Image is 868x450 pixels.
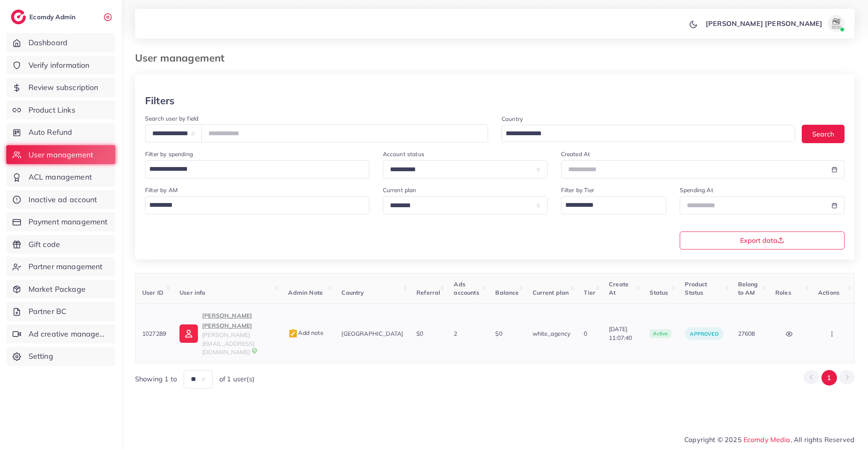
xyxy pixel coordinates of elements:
[383,150,424,158] label: Account status
[179,289,205,296] span: User info
[680,231,845,249] button: Export data
[341,330,403,337] span: [GEOGRAPHIC_DATA]
[341,289,364,296] span: Country
[29,127,73,138] span: Auto Refund
[29,329,109,339] span: Ad creative management
[29,261,103,272] span: Partner management
[650,289,668,296] span: Status
[29,60,90,71] span: Verify information
[738,280,758,296] span: Belong to AM
[6,257,115,276] a: Partner management
[738,330,755,337] span: 27608
[502,115,523,123] label: Country
[561,196,666,214] div: Search for option
[179,324,198,343] img: ic-user-info.36bf1079.svg
[6,100,115,120] a: Product Links
[179,311,275,356] a: [PERSON_NAME] [PERSON_NAME][PERSON_NAME][EMAIL_ADDRESS][DOMAIN_NAME]
[503,127,784,140] input: Search for option
[288,329,323,337] span: Add note
[219,374,255,384] span: of 1 user(s)
[142,330,166,337] span: 1027289
[6,302,115,321] a: Partner BC
[561,150,590,158] label: Created At
[29,172,92,183] span: ACL management
[701,15,848,32] a: [PERSON_NAME] [PERSON_NAME]avatar
[145,150,193,158] label: Filter by spending
[11,10,26,24] img: logo
[454,280,479,296] span: Ads accounts
[684,435,855,445] span: Copyright © 2025
[29,284,86,295] span: Market Package
[6,56,115,75] a: Verify information
[584,330,587,337] span: 0
[11,10,78,24] a: logoEcomdy Admin
[6,78,115,97] a: Review subscription
[135,52,231,64] h3: User management
[533,330,571,337] span: white_agency
[288,289,323,296] span: Admin Note
[6,235,115,254] a: Gift code
[145,95,174,107] h3: Filters
[775,289,791,296] span: Roles
[6,280,115,299] a: Market Package
[502,125,795,142] div: Search for option
[145,160,369,178] div: Search for option
[29,105,75,116] span: Product Links
[6,167,115,187] a: ACL management
[802,125,845,143] button: Search
[416,330,423,337] span: $0
[584,289,595,296] span: Tier
[29,149,93,160] span: User management
[650,329,671,338] span: active
[146,162,359,176] input: Search for option
[142,289,164,296] span: User ID
[6,190,115,209] a: Inactive ad account
[6,347,115,366] a: Setting
[828,15,845,32] img: avatar
[561,186,594,194] label: Filter by Tier
[29,13,78,21] h2: Ecomdy Admin
[29,216,108,227] span: Payment management
[29,306,67,317] span: Partner BC
[706,18,822,28] p: [PERSON_NAME] [PERSON_NAME]
[743,435,790,444] a: Ecomdy Media
[29,194,97,205] span: Inactive ad account
[685,280,707,296] span: Product Status
[609,325,636,342] span: [DATE] 11:07:40
[145,114,198,123] label: Search user by field
[135,374,177,384] span: Showing 1 to
[29,82,99,93] span: Review subscription
[146,198,359,212] input: Search for option
[202,311,275,331] p: [PERSON_NAME] [PERSON_NAME]
[288,329,298,339] img: admin_note.cdd0b510.svg
[252,348,257,354] img: 9CAL8B2pu8EFxCJHYAAAAldEVYdGRhdGU6Y3JlYXRlADIwMjItMTItMDlUMDQ6NTg6MzkrMDA6MDBXSlgLAAAAJXRFWHRkYXR...
[383,186,416,194] label: Current plan
[818,289,839,296] span: Actions
[803,370,855,386] ul: Pagination
[29,351,53,362] span: Setting
[29,37,68,48] span: Dashboard
[562,198,655,212] input: Search for option
[6,123,115,142] a: Auto Refund
[416,289,440,296] span: Referral
[495,289,519,296] span: Balance
[533,289,569,296] span: Current plan
[454,330,457,337] span: 2
[6,212,115,231] a: Payment management
[29,239,60,250] span: Gift code
[6,145,115,165] a: User management
[6,324,115,344] a: Ad creative management
[790,435,855,445] span: , All rights Reserved
[690,331,718,337] span: approved
[609,280,629,296] span: Create At
[740,237,784,244] span: Export data
[145,186,178,194] label: Filter by AM
[495,330,502,337] span: $0
[680,186,713,194] label: Spending At
[821,370,837,386] button: Go to page 1
[145,196,369,214] div: Search for option
[6,33,115,52] a: Dashboard
[202,331,255,356] span: [PERSON_NAME][EMAIL_ADDRESS][DOMAIN_NAME]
